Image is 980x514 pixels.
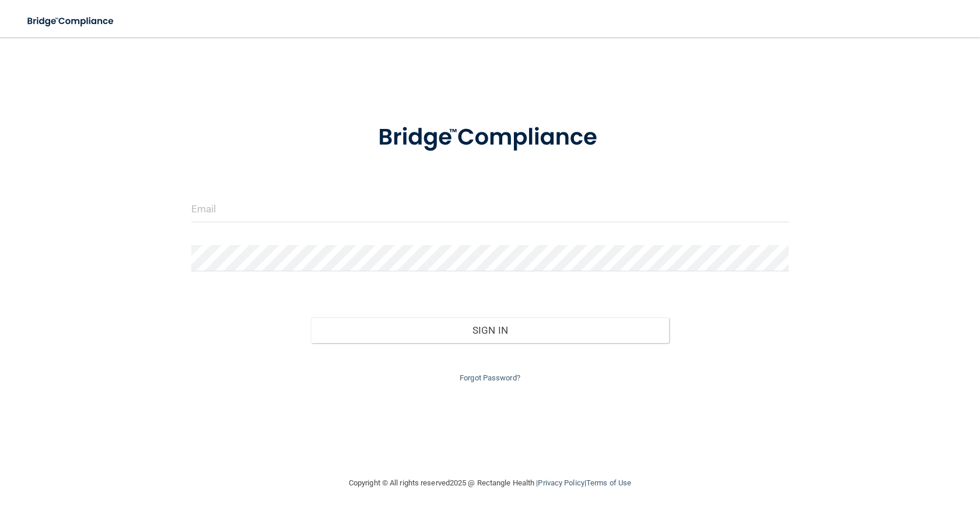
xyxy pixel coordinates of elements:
[460,373,520,382] a: Forgot Password?
[778,431,966,478] iframe: Drift Widget Chat Controller
[311,317,669,343] button: Sign In
[538,478,584,487] a: Privacy Policy
[191,196,789,222] input: Email
[586,478,631,487] a: Terms of Use
[17,9,125,33] img: bridge_compliance_login_screen.278c3ca4.svg
[277,464,703,502] div: Copyright © All rights reserved 2025 @ Rectangle Health | |
[354,107,626,168] img: bridge_compliance_login_screen.278c3ca4.svg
